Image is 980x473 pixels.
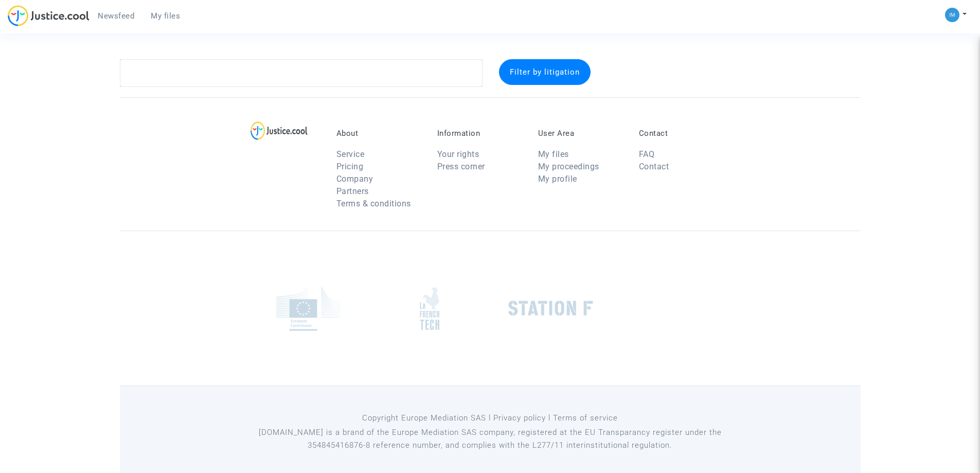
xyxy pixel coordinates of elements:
a: FAQ [639,149,655,159]
a: Partners [336,186,369,196]
a: Press corner [437,162,485,171]
a: My files [538,149,569,159]
img: french_tech.png [420,287,439,330]
img: logo-lg.svg [251,121,308,140]
a: My proceedings [538,162,599,171]
p: Contact [639,129,724,138]
span: Filter by litigation [510,67,580,77]
a: Terms & conditions [336,199,411,208]
span: Newsfeed [98,11,134,21]
a: My profile [538,174,577,184]
p: User Area [538,129,623,138]
p: Copyright Europe Mediation SAS l Privacy policy l Terms of service [256,412,724,425]
a: Service [336,149,365,159]
p: Information [437,129,523,138]
a: Contact [639,162,669,171]
a: My files [142,8,188,24]
p: About [336,129,422,138]
p: [DOMAIN_NAME] is a brand of the Europe Mediation SAS company, registered at the EU Transparancy r... [256,426,724,452]
a: Pricing [336,162,364,171]
span: My files [151,11,180,21]
img: a105443982b9e25553e3eed4c9f672e7 [945,8,959,22]
a: Newsfeed [90,8,142,24]
img: stationf.png [508,301,593,316]
img: europe_commision.png [276,286,341,331]
a: Company [336,174,373,184]
a: Your rights [437,149,479,159]
img: jc-logo.svg [8,5,90,26]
